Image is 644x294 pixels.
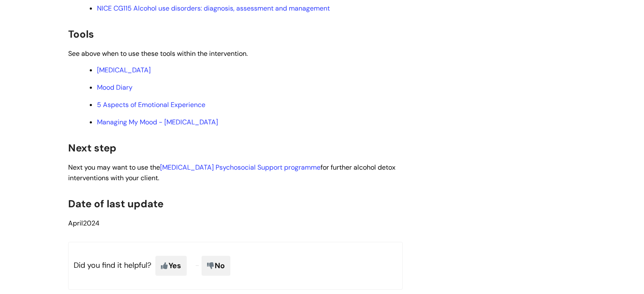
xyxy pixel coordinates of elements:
span: Tools [68,27,94,41]
a: Mood Diary [97,83,133,92]
span: Next step [68,141,116,154]
span: Date of last update [68,197,163,210]
a: [MEDICAL_DATA] [97,66,151,74]
a: [MEDICAL_DATA] Psychosocial Support programme [160,163,321,172]
span: Next you may want to use the for further alcohol detox interventions with your client. [68,163,395,182]
span: See above when to use these tools within the intervention. [68,49,248,58]
a: 5 Aspects of Emotional Experience [97,100,205,109]
p: Did you find it helpful? [68,242,403,289]
a: NICE CG115 Alcohol use disorders: diagnosis, assessment and management [97,4,330,13]
a: Managing My Mood - [MEDICAL_DATA] [97,118,218,126]
span: April [68,219,83,228]
span: 2024 [68,219,100,228]
span: Yes [155,256,187,275]
span: No [202,256,230,275]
